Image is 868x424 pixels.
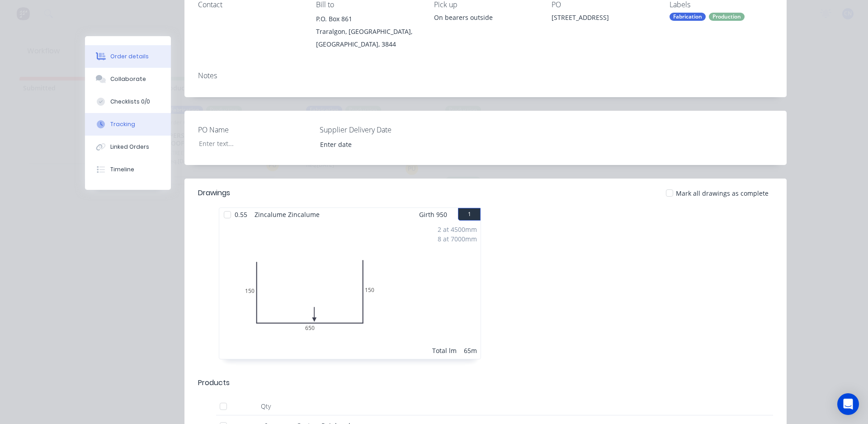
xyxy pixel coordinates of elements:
[219,221,481,359] div: 01506501502 at 4500mm8 at 7000mmTotal lm65m
[110,165,134,174] div: Timeline
[85,136,171,158] button: Linked Orders
[552,13,655,25] div: [STREET_ADDRESS]
[552,0,655,9] div: PO
[316,13,420,51] div: P.O. Box 861Traralgon, [GEOGRAPHIC_DATA], [GEOGRAPHIC_DATA], 3844
[316,0,420,9] div: Bill to
[110,98,150,106] div: Checklists 0/0
[419,208,447,221] span: Girth 950
[239,397,293,415] div: Qty
[85,113,171,136] button: Tracking
[110,120,135,128] div: Tracking
[676,188,769,198] span: Mark all drawings as complete
[438,234,477,244] div: 8 at 7000mm
[110,52,149,61] div: Order details
[198,124,311,135] label: PO Name
[458,208,481,221] button: 1
[198,377,230,388] div: Products
[85,68,171,90] button: Collaborate
[110,75,146,83] div: Collaborate
[709,13,745,21] div: Production
[316,25,420,51] div: Traralgon, [GEOGRAPHIC_DATA], [GEOGRAPHIC_DATA], 3844
[438,225,477,234] div: 2 at 4500mm
[85,158,171,181] button: Timeline
[85,45,171,68] button: Order details
[837,393,859,415] div: Open Intercom Messenger
[251,208,323,221] span: Zincalume Zincalume
[316,13,420,25] div: P.O. Box 861
[432,346,457,355] div: Total lm
[670,0,773,9] div: Labels
[85,90,171,113] button: Checklists 0/0
[198,0,302,9] div: Contact
[320,124,433,135] label: Supplier Delivery Date
[434,13,538,22] div: On bearers outside
[464,346,477,355] div: 65m
[314,137,426,151] input: Enter date
[670,13,706,21] div: Fabrication
[434,0,538,9] div: Pick up
[110,143,149,151] div: Linked Orders
[231,208,251,221] span: 0.55
[198,188,230,198] div: Drawings
[198,71,773,80] div: Notes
